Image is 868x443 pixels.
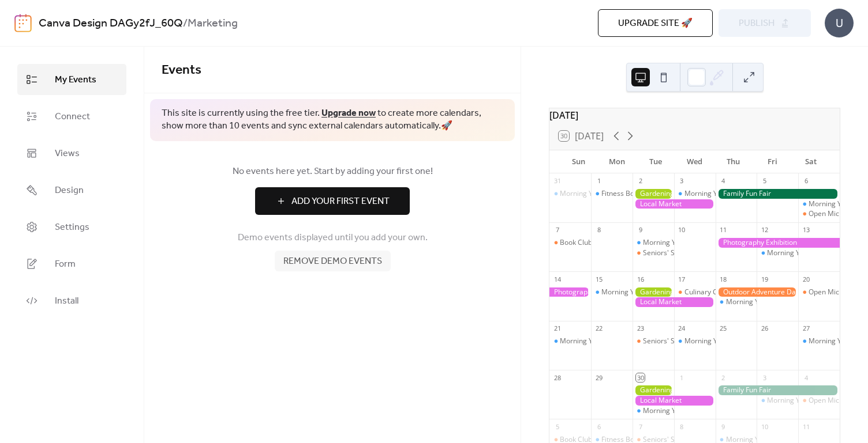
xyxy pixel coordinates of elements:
[714,150,753,173] div: Thu
[17,285,126,316] a: Install
[633,385,674,395] div: Gardening Workshop
[757,248,798,258] div: Morning Yoga Bliss
[162,165,503,179] span: No events here yet. Start by adding your first one!
[678,373,686,382] div: 1
[55,147,80,161] span: Views
[760,177,769,185] div: 5
[767,396,829,406] div: Morning Yoga Bliss
[643,248,704,258] div: Seniors' Social Tea
[17,101,126,132] a: Connect
[291,195,390,209] span: Add Your First Event
[553,373,562,382] div: 28
[559,150,597,173] div: Sun
[760,422,769,431] div: 10
[591,189,633,199] div: Fitness Bootcamp
[798,287,840,297] div: Open Mic Night
[17,64,126,95] a: My Events
[726,297,788,307] div: Morning Yoga Bliss
[633,238,674,248] div: Morning Yoga Bliss
[618,17,693,31] span: Upgrade site 🚀
[802,422,810,431] div: 11
[684,336,746,346] div: Morning Yoga Bliss
[636,177,645,185] div: 2
[560,336,622,346] div: Morning Yoga Bliss
[633,396,716,406] div: Local Market
[674,336,716,346] div: Morning Yoga Bliss
[594,324,603,333] div: 22
[601,287,663,297] div: Morning Yoga Bliss
[553,226,562,234] div: 7
[809,396,858,406] div: Open Mic Night
[594,373,603,382] div: 29
[802,324,810,333] div: 27
[162,58,201,83] span: Events
[678,226,686,234] div: 10
[55,258,76,271] span: Form
[633,406,674,416] div: Morning Yoga Bliss
[633,189,674,199] div: Gardening Workshop
[553,177,562,185] div: 31
[760,275,769,283] div: 19
[17,211,126,243] a: Settings
[674,189,716,199] div: Morning Yoga Bliss
[760,324,769,333] div: 26
[678,177,686,185] div: 3
[716,238,840,248] div: Photography Exhibition
[719,324,728,333] div: 25
[678,324,686,333] div: 24
[643,238,705,248] div: Morning Yoga Bliss
[633,336,674,346] div: Seniors' Social Tea
[760,226,769,234] div: 12
[560,189,622,199] div: Morning Yoga Bliss
[719,177,728,185] div: 4
[684,189,746,199] div: Morning Yoga Bliss
[55,294,78,308] span: Install
[188,13,238,35] b: Marketing
[162,187,503,215] a: Add Your First Event
[549,189,591,199] div: Morning Yoga Bliss
[14,14,32,32] img: logo
[825,9,854,37] div: U
[643,406,705,416] div: Morning Yoga Bliss
[719,373,728,382] div: 2
[636,275,645,283] div: 16
[283,255,382,268] span: Remove demo events
[162,107,503,133] span: This site is currently using the free tier. to create more calendars, show more than 10 events an...
[636,373,645,382] div: 30
[601,189,659,199] div: Fitness Bootcamp
[678,275,686,283] div: 17
[636,422,645,431] div: 7
[684,287,758,297] div: Culinary Cooking Class
[549,108,840,122] div: [DATE]
[798,199,840,209] div: Morning Yoga Bliss
[802,275,810,283] div: 20
[594,226,603,234] div: 8
[55,73,96,87] span: My Events
[55,110,90,124] span: Connect
[716,385,840,395] div: Family Fun Fair
[757,396,798,406] div: Morning Yoga Bliss
[633,248,674,258] div: Seniors' Social Tea
[275,251,391,271] button: Remove demo events
[798,209,840,219] div: Open Mic Night
[633,287,674,297] div: Gardening Workshop
[183,13,188,35] b: /
[643,336,704,346] div: Seniors' Social Tea
[39,13,183,35] a: Canva Design DAGy2fJ_60Q
[675,150,714,173] div: Wed
[753,150,792,173] div: Fri
[549,287,591,297] div: Photography Exhibition
[719,226,728,234] div: 11
[553,422,562,431] div: 5
[802,226,810,234] div: 13
[55,184,84,198] span: Design
[678,422,686,431] div: 8
[255,187,410,215] button: Add Your First Event
[321,104,376,122] a: Upgrade now
[238,231,428,245] span: Demo events displayed until you add your own.
[802,177,810,185] div: 6
[798,396,840,406] div: Open Mic Night
[767,248,829,258] div: Morning Yoga Bliss
[17,175,126,206] a: Design
[55,221,89,234] span: Settings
